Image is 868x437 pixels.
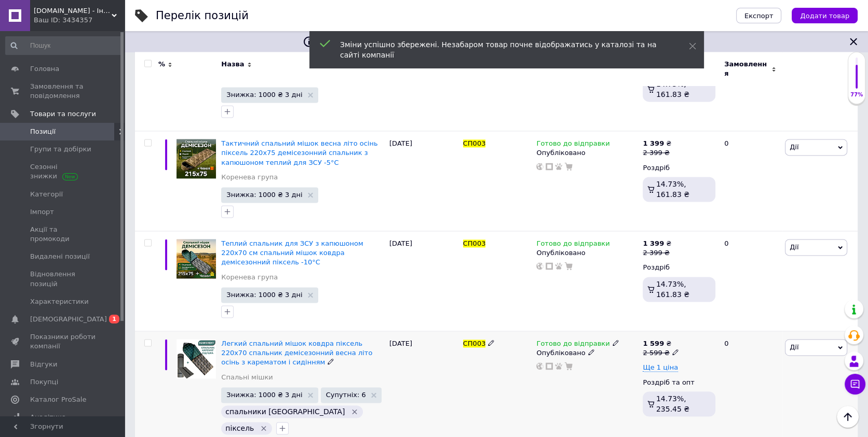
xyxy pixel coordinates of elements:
div: Опубліковано [536,248,638,258]
input: Пошук [5,36,122,55]
a: Спальні мішки [221,373,273,382]
div: ₴ [643,239,671,248]
div: [DATE] [387,131,460,231]
div: ₴ [643,139,671,148]
div: 77% [848,91,865,98]
span: Товари та послуги [30,109,96,119]
span: 15k.shop - Інтернет магазин для туризму, відпочинку та спорядження ! [34,6,112,16]
button: Експорт [736,8,782,23]
span: Замовлення [724,60,769,78]
span: Дії [790,343,798,351]
span: Видалені позиції [30,252,90,261]
div: Зміни успішно збережені. Незабаром товар почне відображатись у каталозі та на сайті компанії [340,39,663,60]
button: Чат з покупцем [845,374,865,394]
span: Категорії [30,190,63,199]
span: СП003 [463,340,486,347]
span: 14.73%, 161.83 ₴ [656,280,689,299]
span: 14.73%, 235.45 ₴ [656,394,689,413]
a: Коренева група [221,273,278,282]
span: Покупці [30,377,58,387]
div: Роздріб [643,163,715,173]
div: 0 [718,131,782,231]
span: Знижка: 1000 ₴ 3 дні [226,391,302,398]
a: Коренева група [221,173,278,182]
img: Теплый спальник для ВСУ с капюшоном 220х70 см спальный мешок демисезонный одеяло пиксель -10°С [177,239,216,278]
a: Теплий спальник для ЗСУ з капюшоном 220х70 см спальний мішок ковдра демісезонний піксель -10°С [221,239,363,266]
span: Готово до відправки [536,340,609,350]
div: Ваш ID: 3434357 [34,16,125,25]
a: Тактичний спальний мішок весна літо осінь піксель 220х75 демісезонний спальник з капюшоном теплий... [221,139,377,166]
div: [DATE] [387,231,460,331]
div: 2 599 ₴ [643,348,679,358]
span: Головна [30,64,59,74]
img: Тактический спальный мешок весна лето осень пиксель 220х75 демисезонный спальник с капюшоном тепл... [177,139,216,178]
button: Додати товар [792,8,858,23]
span: Позиції [30,127,56,136]
span: 14.73%, 161.83 ₴ [656,180,689,199]
span: Експорт [744,12,774,20]
div: Опубліковано [536,148,638,158]
span: Імпорт [30,207,54,217]
span: Назва [221,60,244,69]
span: Дії [790,243,798,251]
span: Каталог ProSale [30,395,86,404]
div: 2 399 ₴ [643,248,671,258]
span: % [158,60,165,69]
svg: Видалити мітку [350,407,359,416]
div: ₴ [643,339,679,348]
span: Відгуки [30,360,57,369]
svg: Видалити мітку [260,424,268,432]
span: Знижка: 1000 ₴ 3 дні [226,291,302,298]
span: Замовлення та повідомлення [30,82,96,101]
div: Опубліковано [536,348,638,358]
span: Акції та промокоди [30,225,96,244]
span: Готово до відправки [536,239,609,250]
div: 2 399 ₴ [643,148,671,158]
span: Групи та добірки [30,145,91,154]
b: 1 599 [643,340,664,347]
span: Дії [790,143,798,151]
span: Ще 1 ціна [643,363,678,372]
span: Знижка: 1000 ₴ 3 дні [226,91,302,98]
div: Роздріб [643,263,715,272]
span: спальники [GEOGRAPHIC_DATA] [225,407,345,416]
button: Наверх [837,406,859,428]
span: Знижка: 1000 ₴ 3 дні [226,191,302,198]
span: Готово до відправки [536,139,609,150]
b: 1 399 [643,139,664,147]
span: піксель [225,424,254,432]
div: 0 [718,231,782,331]
div: Роздріб та опт [643,378,715,387]
svg: Закрити [847,35,860,48]
span: Характеристики [30,297,89,306]
span: Сезонні знижки [30,162,96,181]
span: Відновлення позицій [30,270,96,288]
div: Перелік позицій [156,10,249,21]
span: Показники роботи компанії [30,332,96,351]
span: Аналітика [30,413,66,422]
b: 1 399 [643,239,664,247]
img: Легкий спальный мешок одеяло пиксель 220х70 демисезонный спальник весна лето осень с карематом и ... [177,339,216,378]
span: Супутніх: 6 [326,391,366,398]
span: 1 [109,315,119,323]
span: СП003 [463,239,486,247]
a: Легкий спальний мішок ковдра піксель 220х70 спальник демісезонний весна літо осінь з карематом і ... [221,340,372,366]
span: 14.73%, 161.83 ₴ [656,80,689,98]
span: СП003 [463,139,486,147]
span: Додати товар [800,12,849,20]
span: [DEMOGRAPHIC_DATA] [30,315,107,324]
